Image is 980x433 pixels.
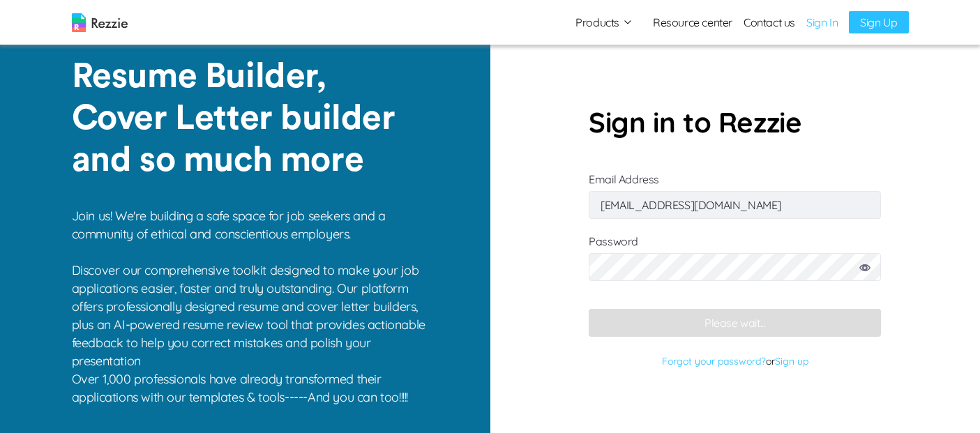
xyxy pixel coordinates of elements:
p: Sign in to Rezzie [589,101,881,143]
label: Password [589,234,881,295]
button: Products [575,14,633,31]
a: Sign Up [849,11,908,33]
a: Contact us [744,14,795,31]
input: Email Address [589,191,881,219]
p: Join us! We're building a safe space for job seekers and a community of ethical and conscientious... [72,207,435,370]
a: Resource center [653,14,732,31]
label: Email Address [589,172,881,212]
a: Sign up [775,355,808,367]
a: Forgot your password? [662,355,766,367]
p: Over 1,000 professionals have already transformed their applications with our templates & tools--... [72,370,435,407]
a: Sign In [806,14,838,31]
input: Password [589,253,881,281]
button: Please wait... [589,309,881,337]
p: Resume Builder, Cover Letter builder and so much more [72,56,420,181]
p: or [589,351,881,372]
img: logo [72,13,128,32]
